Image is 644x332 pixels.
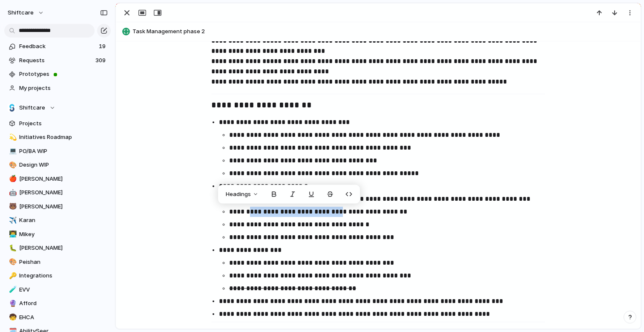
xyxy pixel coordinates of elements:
button: 🐛 [8,244,16,252]
button: Task Management phase 2 [120,25,637,38]
div: 💻 [9,146,15,156]
a: 💫Initiatives Roadmap [4,131,111,144]
span: [PERSON_NAME] [19,188,108,197]
div: 🐻 [9,202,15,211]
div: 🎨 [9,257,15,267]
span: Projects [19,119,108,128]
span: Afford [19,299,108,308]
span: EVV [19,286,108,294]
a: Feedback19 [4,40,111,53]
div: 🎨 [9,160,15,170]
button: 🐻 [8,202,16,211]
span: PO/BA WIP [19,147,108,156]
button: 🍎 [8,175,16,183]
div: 🔑 [9,271,15,281]
a: Prototypes [4,68,111,81]
button: 🧒 [8,313,16,322]
span: My projects [19,84,108,92]
span: Mikey [19,230,108,239]
span: 309 [95,56,107,65]
button: 🤖 [8,188,16,197]
span: Headings [226,190,251,199]
div: 🔮 [9,299,15,309]
div: 🐛 [9,243,15,253]
button: 🔮 [8,299,16,308]
span: Karan [19,216,108,225]
div: 🍎 [9,174,15,184]
button: 💫 [8,133,16,141]
a: 🧒EHCA [4,311,111,324]
a: 🔮Afford [4,297,111,310]
div: 🧒 [9,312,15,322]
button: 💻 [8,147,16,156]
button: shiftcare [4,6,49,20]
button: Shiftcare [4,101,111,114]
button: 🎨 [8,258,16,266]
span: Prototypes [19,70,108,78]
button: ✈️ [8,216,16,225]
span: [PERSON_NAME] [19,175,108,183]
span: Task Management phase 2 [132,27,637,36]
a: 🤖[PERSON_NAME] [4,186,111,199]
a: 🐛[PERSON_NAME] [4,242,111,254]
a: 🎨Peishan [4,256,111,268]
a: 🍎[PERSON_NAME] [4,173,111,185]
span: Initiatives Roadmap [19,133,108,141]
button: 🎨 [8,161,16,169]
a: Requests309 [4,54,111,67]
span: Integrations [19,271,108,280]
button: 🧪 [8,286,16,294]
a: 🎨Design WIP [4,159,111,171]
a: 👨‍💻Mikey [4,228,111,241]
div: 👨‍💻 [9,229,15,239]
a: ✈️Karan [4,214,111,227]
a: 🧪EVV [4,283,111,296]
a: 🐻[PERSON_NAME] [4,200,111,213]
a: 💻PO/BA WIP [4,145,111,158]
button: Headings [221,188,264,201]
div: 🤖 [9,188,15,198]
span: Design WIP [19,161,108,169]
a: 🔑Integrations [4,269,111,282]
div: ✈️ [9,216,15,225]
a: My projects [4,82,111,95]
span: shiftcare [8,9,34,17]
a: Projects [4,117,111,130]
button: 👨‍💻 [8,230,16,239]
span: Shiftcare [19,104,45,112]
span: 19 [99,42,107,51]
span: Peishan [19,258,108,266]
span: EHCA [19,313,108,322]
span: [PERSON_NAME] [19,244,108,252]
div: 💫 [9,133,15,142]
span: Requests [19,56,93,65]
button: 🔑 [8,271,16,280]
div: 🧪 [9,285,15,294]
span: [PERSON_NAME] [19,202,108,211]
span: Feedback [19,42,96,51]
